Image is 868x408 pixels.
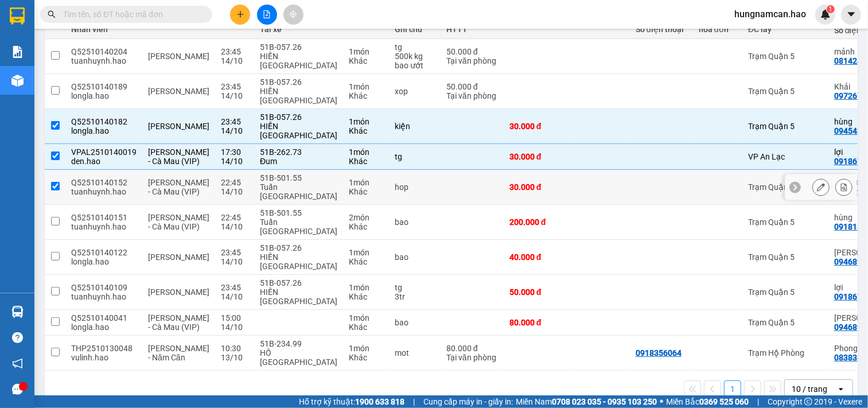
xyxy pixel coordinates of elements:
[260,42,337,52] div: 51B-057.26
[260,87,337,105] div: HIỀN [GEOGRAPHIC_DATA]
[71,222,137,231] div: tuanhuynh.hao
[148,344,209,362] span: [PERSON_NAME] - Năm Căn
[395,152,435,161] div: tg
[423,395,513,408] span: Cung cấp máy in - giấy in:
[221,157,248,166] div: 14/10
[395,318,435,327] div: bao
[71,257,137,266] div: longla.hao
[148,313,209,332] span: [PERSON_NAME] - Cà Mau (VIP)
[71,187,137,196] div: tuanhuynh.hao
[71,47,137,56] div: Q52510140204
[148,87,209,96] span: [PERSON_NAME]
[260,339,337,348] div: 51B-234.99
[221,91,248,100] div: 14/10
[12,384,23,395] span: message
[260,278,337,287] div: 51B-057.26
[221,353,248,362] div: 13/10
[221,117,248,126] div: 23:45
[260,147,337,157] div: 51B-262.73
[148,252,209,262] span: [PERSON_NAME]
[349,117,383,126] div: 1 món
[71,213,137,222] div: Q52510140151
[748,217,823,227] div: Trạm Quận 5
[509,318,567,327] div: 80.000 đ
[236,10,244,18] span: plus
[395,122,435,131] div: kiện
[395,252,435,262] div: bao
[221,126,248,135] div: 14/10
[349,283,383,292] div: 1 món
[71,248,137,257] div: Q52510140122
[221,178,248,187] div: 22:45
[446,353,498,362] div: Tại văn phòng
[221,47,248,56] div: 23:45
[349,313,383,322] div: 1 món
[395,52,435,70] div: 500k kg bao ướt
[260,112,337,122] div: 51B-057.26
[395,182,435,192] div: hop
[395,292,435,301] div: 3tr
[71,117,137,126] div: Q52510140182
[841,5,861,25] button: caret-down
[509,122,567,131] div: 30.000 đ
[11,306,24,318] img: warehouse-icon
[257,5,277,25] button: file-add
[260,122,337,140] div: HIỀN [GEOGRAPHIC_DATA]
[260,252,337,271] div: HIỀN [GEOGRAPHIC_DATA]
[812,178,830,196] div: Sửa đơn hàng
[71,344,137,353] div: THP2510130048
[71,178,137,187] div: Q52510140152
[636,348,682,358] div: 0918356064
[355,397,404,406] strong: 1900 633 818
[804,398,812,406] span: copyright
[71,82,137,91] div: Q52510140189
[221,187,248,196] div: 14/10
[48,10,56,18] span: search
[748,52,823,61] div: Trạm Quận 5
[509,287,567,297] div: 50.000 đ
[148,287,209,297] span: [PERSON_NAME]
[71,353,137,362] div: vulinh.hao
[509,252,567,262] div: 40.000 đ
[349,257,383,266] div: Khác
[260,173,337,182] div: 51B-501.55
[283,5,303,25] button: aim
[289,10,297,18] span: aim
[230,5,250,25] button: plus
[299,395,404,408] span: Hỗ trợ kỹ thuật:
[349,82,383,91] div: 1 món
[221,82,248,91] div: 23:45
[221,322,248,332] div: 14/10
[63,8,198,21] input: Tìm tên, số ĐT hoặc mã đơn
[12,332,23,343] span: question-circle
[260,348,337,367] div: HỒ [GEOGRAPHIC_DATA]
[509,217,567,227] div: 200.000 đ
[71,322,137,332] div: longla.hao
[395,217,435,227] div: bao
[509,152,567,161] div: 30.000 đ
[748,152,823,161] div: VP An Lạc
[748,252,823,262] div: Trạm Quận 5
[71,283,137,292] div: Q52510140109
[660,399,663,404] span: ⚪️
[71,126,137,135] div: longla.hao
[260,25,337,34] div: Tài xế
[221,222,248,231] div: 14/10
[349,147,383,157] div: 1 món
[260,182,337,201] div: Tuấn [GEOGRAPHIC_DATA]
[349,91,383,100] div: Khác
[349,248,383,257] div: 1 món
[11,46,24,58] img: solution-icon
[263,10,271,18] span: file-add
[260,243,337,252] div: 51B-057.26
[349,213,383,222] div: 2 món
[71,56,137,65] div: tuanhuynh.hao
[509,182,567,192] div: 30.000 đ
[395,25,435,34] div: Ghi chú
[221,213,248,222] div: 22:45
[725,7,815,21] span: hungnamcan.hao
[349,56,383,65] div: Khác
[666,395,749,408] span: Miền Bắc
[71,147,137,157] div: VPAL2510140019
[221,344,248,353] div: 10:30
